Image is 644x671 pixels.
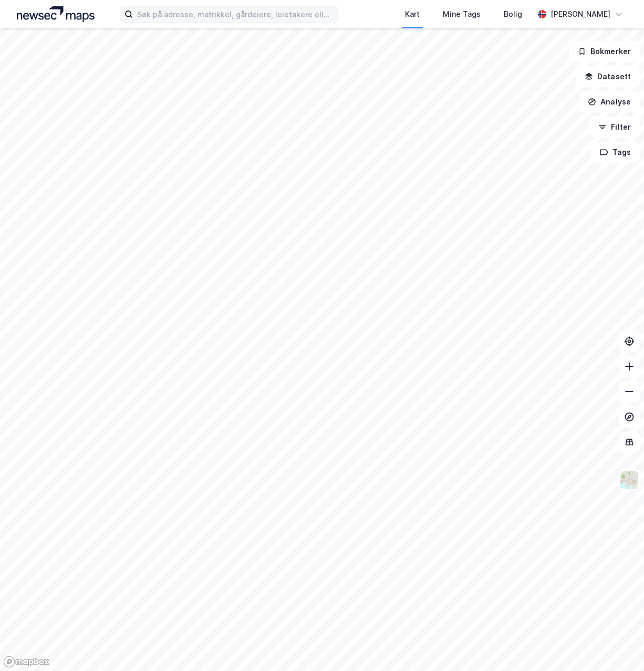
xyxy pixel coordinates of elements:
[17,6,95,22] img: logo.a4113a55bc3d86da70a041830d287a7e.svg
[550,8,610,20] div: [PERSON_NAME]
[133,6,338,22] input: Søk på adresse, matrikkel, gårdeiere, leietakere eller personer
[591,621,644,671] iframe: Chat Widget
[443,8,481,20] div: Mine Tags
[504,8,522,20] div: Bolig
[405,8,420,20] div: Kart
